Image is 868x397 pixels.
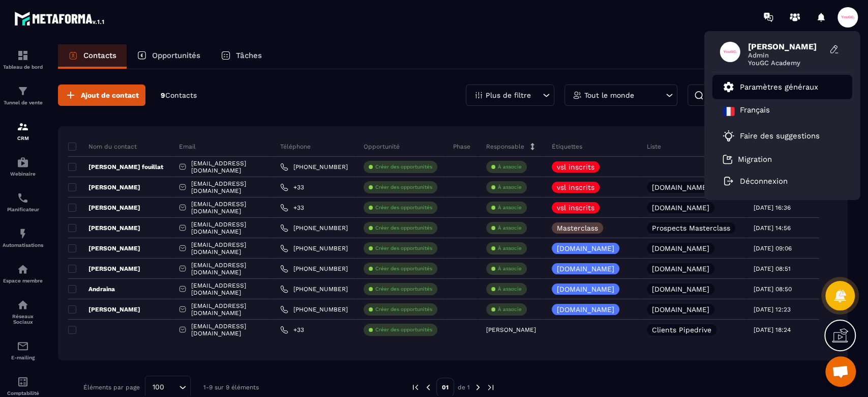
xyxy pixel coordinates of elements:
p: [DOMAIN_NAME] [652,245,709,252]
p: Étiquettes [552,143,582,151]
p: [PERSON_NAME] [68,183,140,191]
p: Masterclass [557,224,598,232]
p: Migration [738,155,772,164]
p: vsl inscrits [557,184,594,191]
a: [PHONE_NUMBER] [280,265,348,273]
img: scheduler [17,192,29,204]
p: Contacts [83,51,116,60]
img: formation [17,49,29,62]
a: +33 [280,204,304,212]
img: automations [17,156,29,168]
p: Liste [647,143,661,151]
input: Search for option [168,382,176,393]
span: [PERSON_NAME] [748,42,824,51]
p: [PERSON_NAME] [68,305,140,314]
a: Faire des suggestions [723,130,829,142]
p: À associe [498,306,522,313]
p: Tout le monde [584,92,634,99]
p: Opportunité [364,143,400,151]
p: [PERSON_NAME] [68,244,140,252]
a: [PHONE_NUMBER] [280,163,348,171]
p: Tunnel de vente [3,100,43,105]
p: Créer des opportunités [375,265,432,272]
img: next [473,383,483,392]
p: [DOMAIN_NAME] [652,265,709,272]
p: E-mailing [3,355,43,360]
img: email [17,340,29,352]
p: [DATE] 18:24 [754,326,791,333]
p: Éléments par page [83,384,140,391]
a: formationformationTableau de bord [3,42,43,77]
p: [PERSON_NAME] [68,265,140,273]
img: next [486,383,495,392]
a: +33 [280,183,304,191]
a: automationsautomationsWebinaire [3,149,43,184]
p: À associe [498,224,522,232]
p: CRM [3,135,43,141]
a: [PHONE_NUMBER] [280,244,348,252]
p: Tableau de bord [3,64,43,70]
p: vsl inscrits [557,204,594,211]
span: 100 [149,382,168,393]
p: Créer des opportunités [375,163,432,171]
p: [DOMAIN_NAME] [652,184,709,191]
p: [DOMAIN_NAME] [557,286,614,293]
a: Opportunités [127,44,211,69]
p: Réseaux Sociaux [3,314,43,325]
p: [DATE] 09:06 [754,245,792,252]
p: Espace membre [3,278,43,283]
a: [PHONE_NUMBER] [280,285,348,293]
p: Planificateur [3,207,43,212]
a: Ouvrir le chat [825,356,856,387]
p: Créer des opportunités [375,224,432,232]
img: logo [14,9,106,27]
a: automationsautomationsAutomatisations [3,220,43,256]
img: formation [17,85,29,97]
p: de 1 [458,383,470,391]
p: À associe [498,265,522,272]
p: Webinaire [3,171,43,177]
span: Admin [748,51,824,59]
p: Déconnexion [740,177,788,186]
p: Français [740,105,770,118]
p: À associe [498,163,522,171]
p: Téléphone [280,143,311,151]
p: Créer des opportunités [375,326,432,333]
span: YouGC Academy [748,59,824,67]
p: Comptabilité [3,390,43,396]
p: [DOMAIN_NAME] [557,245,614,252]
a: formationformationCRM [3,113,43,149]
p: [DATE] 14:56 [754,224,791,232]
p: Créer des opportunités [375,286,432,293]
img: formation [17,121,29,133]
p: [DOMAIN_NAME] [652,204,709,211]
a: automationsautomationsEspace membre [3,256,43,291]
p: Créer des opportunités [375,184,432,191]
img: social-network [17,299,29,311]
p: Créer des opportunités [375,204,432,211]
a: Migration [723,154,772,164]
p: Paramètres généraux [740,82,818,92]
p: [PERSON_NAME] fouillat [68,163,163,171]
p: [DATE] 16:36 [754,204,791,211]
p: Faire des suggestions [740,131,820,140]
span: Ajout de contact [81,90,139,100]
p: Email [179,143,196,151]
p: [DOMAIN_NAME] [557,265,614,272]
p: Créer des opportunités [375,306,432,313]
p: Opportunités [152,51,200,60]
p: Plus de filtre [486,92,531,99]
a: social-networksocial-networkRéseaux Sociaux [3,291,43,332]
p: Responsable [486,143,524,151]
p: Phase [453,143,470,151]
p: [DOMAIN_NAME] [557,306,614,313]
a: formationformationTunnel de vente [3,77,43,113]
a: [PHONE_NUMBER] [280,305,348,314]
p: À associe [498,204,522,211]
a: Paramètres généraux [723,81,818,93]
button: Ajout de contact [58,84,145,106]
img: prev [411,383,420,392]
p: [DATE] 08:51 [754,265,791,272]
p: Andraina [68,285,115,293]
p: À associe [498,184,522,191]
